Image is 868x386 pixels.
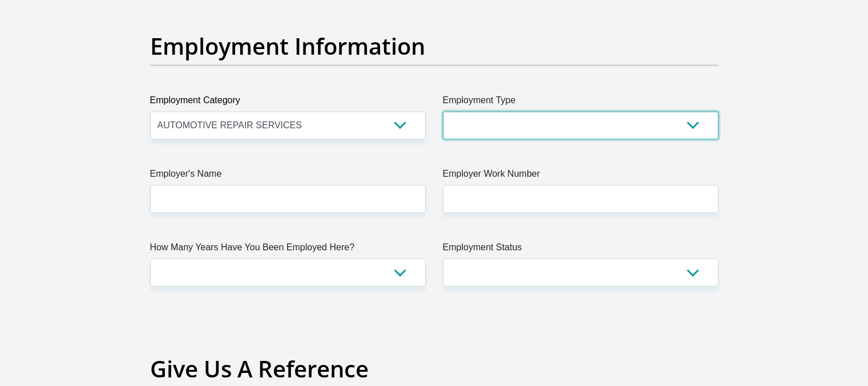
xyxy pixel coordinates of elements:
label: Employer Work Number [443,166,718,185]
label: Employment Category [150,93,426,111]
input: Employer's Name [150,185,426,213]
label: Employment Status [443,240,718,258]
input: Employer Work Number [443,185,718,213]
label: Employer's Name [150,166,426,185]
label: Employment Type [443,93,718,111]
label: How Many Years Have You Been Employed Here? [150,240,426,258]
h2: Employment Information [150,32,718,60]
h2: Give Us A Reference [150,355,718,382]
